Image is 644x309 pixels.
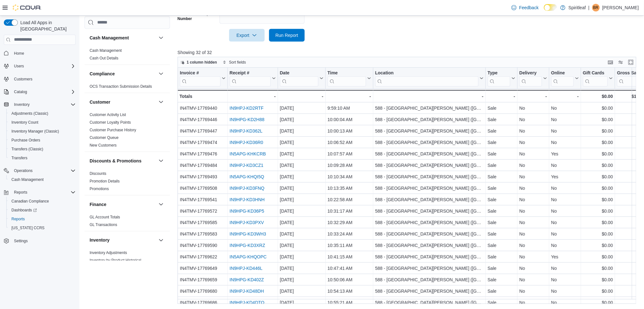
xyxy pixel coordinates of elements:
[229,254,267,259] a: IN5APG-KHQOPC
[229,29,265,42] button: Export
[11,88,30,96] button: Catalog
[90,120,131,125] span: Customer Loyalty Points
[583,127,613,135] div: $0.00
[85,111,170,151] div: Customer
[519,173,547,181] div: No
[90,179,120,183] a: Promotion Details
[9,145,46,153] a: Transfers (Classic)
[1,100,78,109] button: Inventory
[180,150,226,158] div: IN4TMV-17769476
[519,184,547,192] div: No
[90,55,119,60] span: Cash Out Details
[1,188,78,197] button: Reports
[551,207,579,215] div: No
[9,119,76,126] span: Inventory Count
[280,207,323,215] div: [DATE]
[607,58,614,66] button: Keyboard shortcuts
[14,64,24,69] span: Users
[375,70,478,76] div: Location
[280,104,323,112] div: [DATE]
[328,70,371,86] button: Time
[90,171,106,175] a: Discounts
[6,154,78,162] button: Transfers
[90,157,156,164] button: Discounts & Promotions
[9,136,76,144] span: Purchase Orders
[488,196,515,203] div: Sale
[90,112,126,117] a: Customer Activity List
[1,62,78,71] button: Users
[11,237,30,245] a: Settings
[90,214,120,219] span: GL Account Totals
[11,75,35,83] a: Customers
[544,11,544,11] span: Dark Mode
[157,70,165,77] button: Compliance
[488,150,515,158] div: Sale
[583,70,608,76] div: Gift Cards
[11,225,44,230] span: [US_STATE] CCRS
[14,168,33,173] span: Operations
[11,88,76,96] span: Catalog
[229,106,263,111] a: IN9HPJ-KD2RTF
[583,70,608,86] div: Gift Card Sales
[551,196,579,203] div: No
[328,127,371,135] div: 10:00:13 AM
[11,147,43,152] span: Transfers (Classic)
[180,207,226,215] div: IN4TMV-17769572
[280,184,323,192] div: [DATE]
[519,93,547,100] div: -
[229,93,275,100] div: -
[90,237,110,243] h3: Inventory
[85,82,170,93] div: Compliance
[11,167,35,175] button: Operations
[488,70,510,76] div: Type
[328,173,371,181] div: 10:10:34 AM
[9,197,76,205] span: Canadian Compliance
[375,184,484,192] div: 588 - [GEOGRAPHIC_DATA][PERSON_NAME] ([GEOGRAPHIC_DATA])
[229,197,264,202] a: IN9HPJ-KD3HNH
[583,207,613,215] div: $0.00
[187,60,217,65] span: 1 column hidden
[328,139,371,146] div: 10:06:52 AM
[551,127,579,135] div: No
[375,70,478,86] div: Location
[488,207,515,215] div: Sale
[229,266,262,271] a: IN9HPJ-KD446L
[90,84,152,89] span: OCS Transaction Submission Details
[229,140,263,145] a: IN9HPJ-KD36R0
[488,127,515,135] div: Sale
[9,154,30,162] a: Transfers
[11,49,76,57] span: Home
[627,58,635,66] button: Enter fullscreen
[9,206,76,214] span: Dashboards
[11,129,59,134] span: Inventory Manager (Classic)
[180,161,226,169] div: IN4TMV-17769484
[9,206,39,214] a: Dashboards
[180,70,220,76] div: Invoice #
[180,70,220,86] div: Invoice #
[90,70,156,77] button: Compliance
[280,70,318,86] div: Date
[551,93,579,100] div: -
[328,196,371,203] div: 10:22:58 AM
[488,139,515,146] div: Sale
[375,161,484,169] div: 588 - [GEOGRAPHIC_DATA][PERSON_NAME] ([GEOGRAPHIC_DATA])
[280,161,323,169] div: [DATE]
[519,207,547,215] div: No
[90,48,122,52] a: Cash Management
[11,120,38,125] span: Inventory Count
[519,70,547,86] button: Delivery
[14,77,32,82] span: Customers
[180,196,226,203] div: IN4TMV-17769541
[90,127,136,132] a: Customer Purchase History
[90,34,129,41] h3: Cash Management
[90,48,122,53] span: Cash Management
[9,215,76,223] span: Reports
[11,101,32,108] button: Inventory
[488,161,515,169] div: Sale
[569,4,586,11] p: Spiritleaf
[280,116,323,123] div: [DATE]
[233,29,261,42] span: Export
[275,32,298,38] span: Run Report
[11,189,76,196] span: Reports
[11,208,37,213] span: Dashboards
